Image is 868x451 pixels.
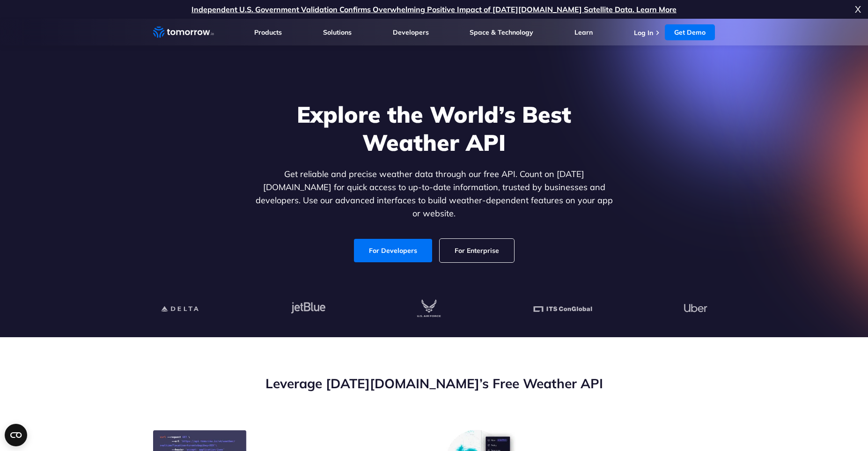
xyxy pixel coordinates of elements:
a: Independent U.S. Government Validation Confirms Overwhelming Positive Impact of [DATE][DOMAIN_NAM... [191,5,677,14]
h2: Leverage [DATE][DOMAIN_NAME]’s Free Weather API [153,375,715,392]
a: Home link [153,25,214,39]
a: Developers [393,28,429,37]
a: For Developers [354,239,432,262]
a: Solutions [323,28,352,37]
a: Learn [574,28,593,37]
a: Get Demo [665,24,715,40]
a: Space & Technology [470,28,533,37]
button: Open CMP widget [5,424,27,446]
a: Products [254,28,282,37]
a: For Enterprise [440,239,514,262]
a: Log In [634,29,653,37]
p: Get reliable and precise weather data through our free API. Count on [DATE][DOMAIN_NAME] for quic... [253,168,615,220]
h1: Explore the World’s Best Weather API [253,100,615,156]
